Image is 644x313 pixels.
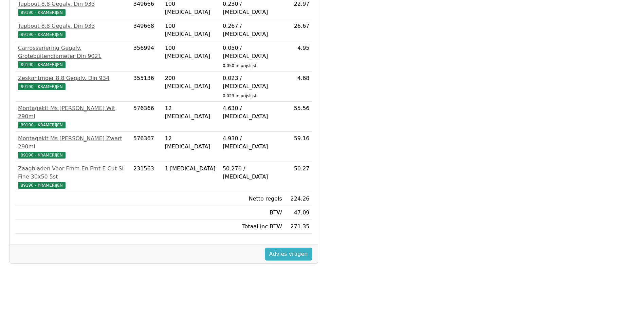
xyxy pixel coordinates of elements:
[220,206,285,220] td: BTW
[18,134,128,159] a: Montagekit Ms [PERSON_NAME] Zwart 290ml89190 - KRAMERIJEN
[223,134,282,151] div: 4.930 / [MEDICAL_DATA]
[220,192,285,206] td: Netto regels
[285,206,312,220] td: 47.09
[285,19,312,41] td: 26.67
[285,41,312,71] td: 4.95
[131,102,162,132] td: 576366
[285,132,312,162] td: 59.16
[18,182,66,189] span: 89190 - KRAMERIJEN
[18,165,128,181] div: Zaagbladen Voor Fmm En Fmt E Cut Sl Fine 30x50 5st
[18,31,66,38] span: 89190 - KRAMERIJEN
[18,22,128,38] a: Tapbout 8.8 Gegalv. Din 93389190 - KRAMERIJEN
[265,248,312,260] a: Advies vragen
[223,93,256,98] sub: 0.023 in prijslijst
[18,122,66,128] span: 89190 - KRAMERIJEN
[223,22,282,38] div: 0.267 / [MEDICAL_DATA]
[285,71,312,102] td: 4.68
[131,71,162,102] td: 355136
[165,44,217,60] div: 100 [MEDICAL_DATA]
[18,74,128,82] div: Zeskantmoer 8.8 Gegalv. Din 934
[285,220,312,234] td: 271.35
[18,44,128,60] div: Carrosseriering Gegalv. Grotebuitendiameter Din 9021
[18,44,128,68] a: Carrosseriering Gegalv. Grotebuitendiameter Din 902189190 - KRAMERIJEN
[18,104,128,121] div: Montagekit Ms [PERSON_NAME] Wit 290ml
[18,9,66,16] span: 89190 - KRAMERIJEN
[131,162,162,192] td: 231563
[18,61,66,68] span: 89190 - KRAMERIJEN
[165,104,217,121] div: 12 [MEDICAL_DATA]
[131,132,162,162] td: 576367
[165,74,217,90] div: 200 [MEDICAL_DATA]
[18,83,66,90] span: 89190 - KRAMERIJEN
[18,152,66,159] span: 89190 - KRAMERIJEN
[223,104,282,121] div: 4.630 / [MEDICAL_DATA]
[131,19,162,41] td: 349668
[165,22,217,38] div: 100 [MEDICAL_DATA]
[223,63,256,68] sub: 0.050 in prijslijst
[285,102,312,132] td: 55.56
[223,74,282,90] div: 0.023 / [MEDICAL_DATA]
[131,41,162,71] td: 356994
[18,165,128,189] a: Zaagbladen Voor Fmm En Fmt E Cut Sl Fine 30x50 5st89190 - KRAMERIJEN
[285,162,312,192] td: 50.27
[165,165,217,173] div: 1 [MEDICAL_DATA]
[223,44,282,60] div: 0.050 / [MEDICAL_DATA]
[18,104,128,129] a: Montagekit Ms [PERSON_NAME] Wit 290ml89190 - KRAMERIJEN
[285,192,312,206] td: 224.26
[223,165,282,181] div: 50.270 / [MEDICAL_DATA]
[18,134,128,151] div: Montagekit Ms [PERSON_NAME] Zwart 290ml
[220,220,285,234] td: Totaal inc BTW
[165,134,217,151] div: 12 [MEDICAL_DATA]
[18,22,128,30] div: Tapbout 8.8 Gegalv. Din 933
[18,74,128,90] a: Zeskantmoer 8.8 Gegalv. Din 93489190 - KRAMERIJEN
